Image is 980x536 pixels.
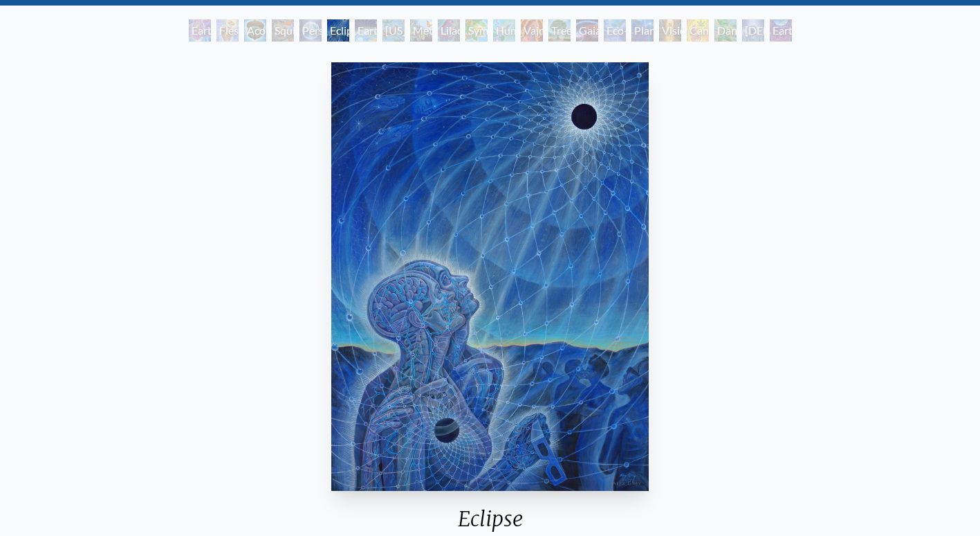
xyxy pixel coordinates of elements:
div: Gaia [576,19,598,42]
div: Metamorphosis [410,19,432,42]
div: Earth Witness [189,19,211,42]
div: Vajra Horse [521,19,543,42]
div: Planetary Prayers [631,19,654,42]
div: Squirrel [272,19,294,42]
div: Acorn Dream [244,19,266,42]
div: [DEMOGRAPHIC_DATA] in the Ocean of Awareness [742,19,764,42]
div: Cannabis Mudra [687,19,709,42]
div: Eco-Atlas [604,19,626,42]
div: Earthmind [770,19,792,42]
div: Lilacs [438,19,460,42]
div: Tree & Person [548,19,571,42]
img: Eclipse-2017-Alex-Grey-watermarked.jpg [331,62,649,491]
div: [US_STATE] Song [382,19,405,42]
div: Eclipse [327,19,349,42]
div: Vision Tree [659,19,681,42]
div: Dance of Cannabia [714,19,737,42]
div: Flesh of the Gods [216,19,239,42]
div: Humming Bird [493,19,515,42]
div: Person Planet [299,19,322,42]
div: Earth Energies [355,19,377,42]
div: Symbiosis: Gall Wasp & Oak Tree [465,19,488,42]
